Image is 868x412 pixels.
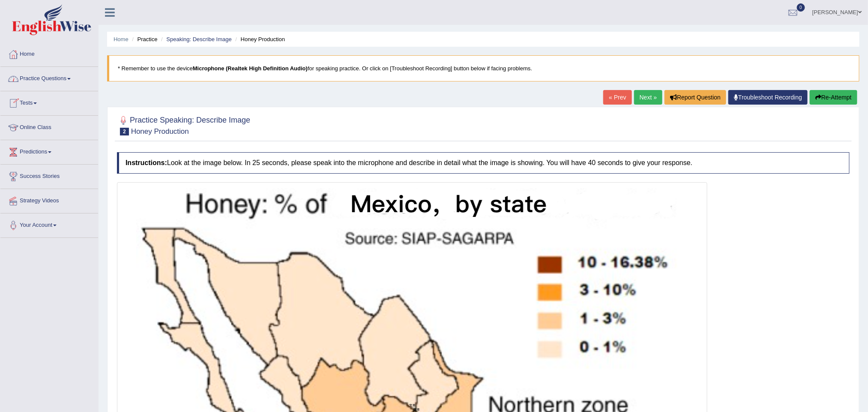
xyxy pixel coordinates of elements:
[810,90,857,105] button: Re-Attempt
[193,65,308,72] b: Microphone (Realtek High Definition Audio)
[0,116,98,137] a: Online Class
[0,67,98,88] a: Practice Questions
[117,114,250,135] h2: Practice Speaking: Describe Image
[117,152,850,174] h4: Look at the image below. In 25 seconds, please speak into the microphone and describe in detail w...
[634,90,662,105] a: Next »
[728,90,808,105] a: Troubleshoot Recording
[0,91,98,113] a: Tests
[126,159,167,166] b: Instructions:
[0,42,98,64] a: Home
[107,55,859,81] blockquote: * Remember to use the device for speaking practice. Or click on [Troubleshoot Recording] button b...
[0,165,98,186] a: Success Stories
[0,214,98,235] a: Your Account
[130,35,157,43] li: Practice
[166,36,231,42] a: Speaking: Describe Image
[797,3,805,12] span: 0
[120,128,129,135] span: 2
[603,90,632,105] a: « Prev
[0,189,98,211] a: Strategy Videos
[233,35,285,43] li: Honey Production
[664,90,726,105] button: Report Question
[131,127,189,135] small: Honey Production
[0,140,98,162] a: Predictions
[114,36,129,42] a: Home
